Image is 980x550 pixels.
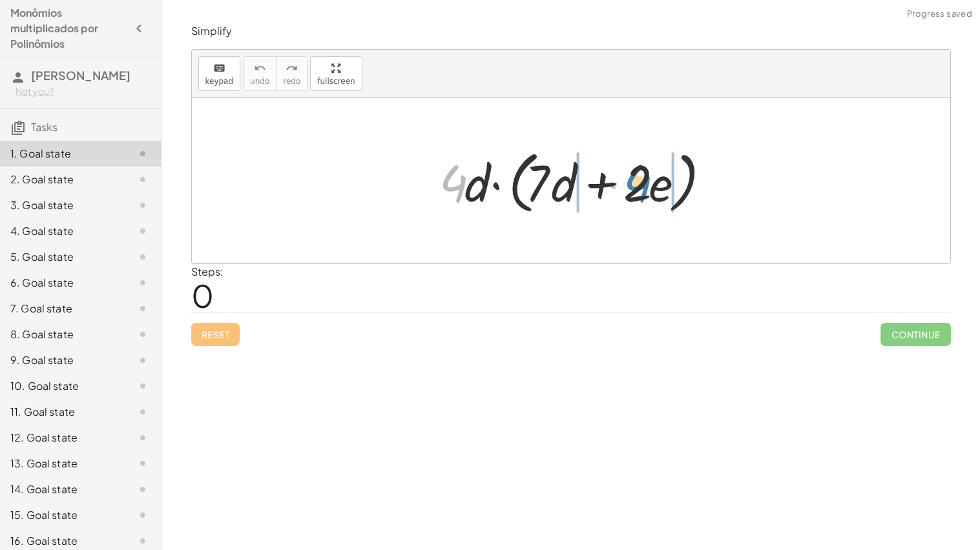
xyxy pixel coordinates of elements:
div: 13. Goal state [10,456,114,471]
i: Task not started. [135,404,151,420]
button: keyboardkeypad [198,56,241,91]
span: Tasks [31,120,57,134]
i: Task not started. [135,378,151,394]
div: 7. Goal state [10,301,114,316]
h4: Monômios multiplicados por Polinômios [10,5,127,52]
div: 10. Goal state [10,378,114,394]
i: Task not started. [135,507,151,523]
div: 12. Goal state [10,430,114,445]
i: redo [286,61,298,76]
div: 14. Goal state [10,482,114,497]
i: Task not started. [135,146,151,161]
i: keyboard [213,61,225,76]
div: 5. Goal state [10,249,114,265]
i: Task not started. [135,533,151,549]
div: 11. Goal state [10,404,114,420]
span: fullscreen [317,77,355,86]
div: 9. Goal state [10,352,114,368]
p: Simplify [191,24,951,39]
span: Progress saved [907,8,972,21]
button: fullscreen [310,56,362,91]
button: undoundo [243,56,276,91]
i: Task not started. [135,249,151,265]
i: Task not started. [135,301,151,316]
div: 6. Goal state [10,275,114,290]
i: undo [254,61,266,76]
i: Task not started. [135,352,151,368]
div: 15. Goal state [10,507,114,523]
button: redoredo [276,56,308,91]
div: Not you? [16,85,151,98]
div: 16. Goal state [10,533,114,549]
span: [PERSON_NAME] [31,68,130,83]
span: redo [283,77,300,86]
span: keypad [205,77,234,86]
span: 0 [191,276,214,315]
div: 3. Goal state [10,198,114,213]
i: Task not started. [135,430,151,445]
i: Task not started. [135,223,151,239]
div: 8. Goal state [10,327,114,342]
i: Task not started. [135,172,151,187]
div: 4. Goal state [10,223,114,239]
label: Steps: [191,265,224,278]
span: undo [250,77,269,86]
i: Task not started. [135,198,151,213]
i: Task not started. [135,482,151,497]
div: 1. Goal state [10,146,114,161]
i: Task not started. [135,456,151,471]
div: 2. Goal state [10,172,114,187]
i: Task not started. [135,275,151,290]
i: Task not started. [135,327,151,342]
